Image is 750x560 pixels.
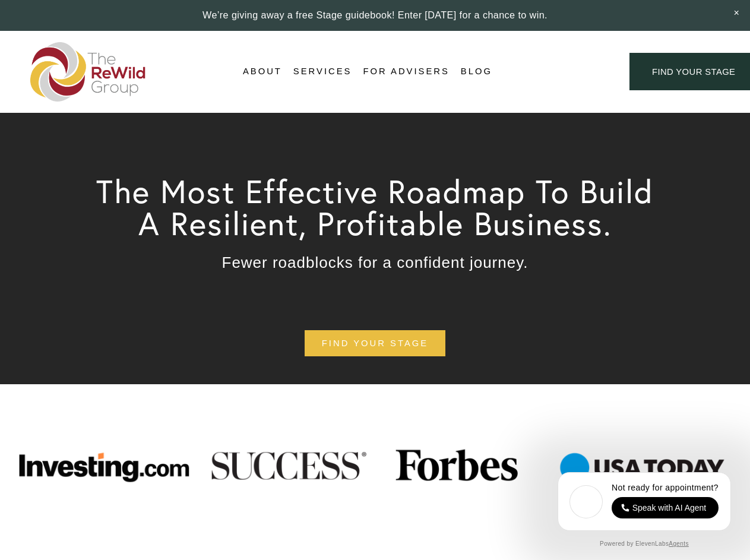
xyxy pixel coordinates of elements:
img: The ReWild Group [30,42,147,102]
a: For Advisers [363,63,449,81]
a: folder dropdown [293,63,352,81]
span: Fewer roadblocks for a confident journey. [222,254,529,271]
span: About [243,64,282,80]
a: folder dropdown [243,63,282,81]
a: Blog [461,63,492,81]
span: The Most Effective Roadmap To Build A Resilient, Profitable Business. [96,171,664,243]
span: Services [293,64,352,80]
a: find your stage [305,330,445,357]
